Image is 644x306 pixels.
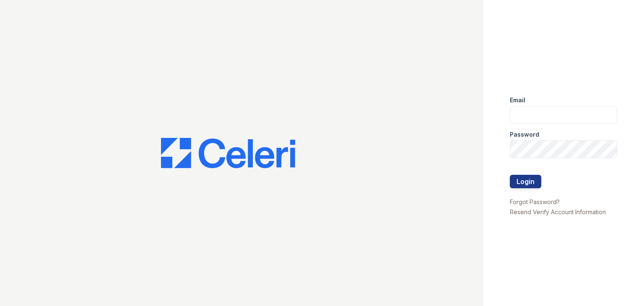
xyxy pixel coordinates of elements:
a: Forgot Password? [510,198,560,205]
label: Email [510,96,525,104]
a: Resend Verify Account Information [510,208,606,215]
img: CE_Logo_Blue-a8612792a0a2168367f1c8372b55b34899dd931a85d93a1a3d3e32e68fde9ad4.png [161,138,295,168]
label: Password [510,130,539,139]
button: Login [510,175,541,188]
